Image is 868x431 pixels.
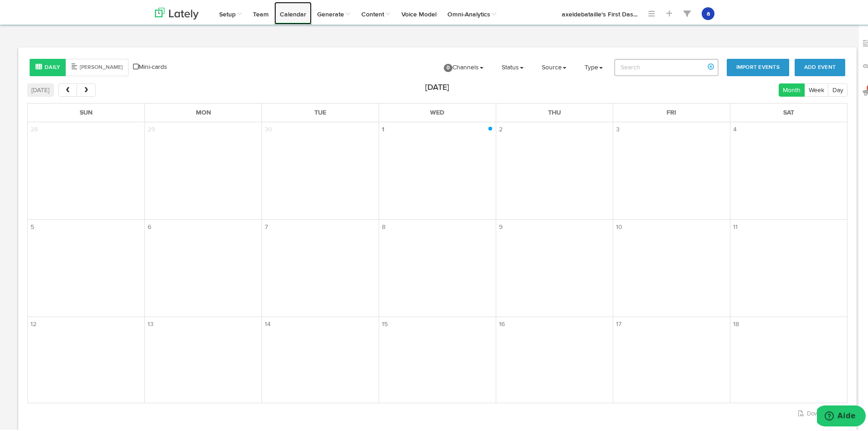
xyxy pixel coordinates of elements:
a: Type [578,54,610,77]
span: 7 [262,218,271,233]
button: Day [828,82,847,95]
span: 0 [444,62,452,70]
span: 9 [496,218,505,233]
a: Status [495,54,530,77]
span: ... [633,10,637,16]
span: 2 [496,120,505,135]
button: Import Events [727,57,789,74]
button: Daily [30,57,66,74]
span: Sat [783,108,794,114]
a: Mini-cards [133,61,167,70]
a: Download PDF [798,409,845,415]
input: Search [614,57,719,74]
span: 30 [262,120,275,135]
a: Source [535,54,573,77]
span: Tue [314,108,326,114]
h2: [DATE] [425,82,449,91]
span: 13 [145,315,156,330]
button: a [702,5,714,18]
span: 17 [613,315,624,330]
span: 1 [379,120,387,135]
span: 3 [613,120,622,135]
span: Thu [548,108,561,114]
span: 14 [262,315,273,330]
span: 4 [730,120,740,135]
span: 11 [730,218,740,233]
button: [PERSON_NAME] [66,57,128,74]
span: 12 [28,315,39,330]
iframe: Ouvre un widget dans lequel vous pouvez trouver plus d’informations [817,404,866,426]
span: 8 [379,218,388,233]
span: 18 [730,315,742,330]
span: 15 [379,315,390,330]
span: 28 [28,120,41,135]
span: 29 [145,120,158,135]
span: 10 [613,218,625,233]
span: 16 [496,315,508,330]
button: next [77,82,95,95]
a: 0Channels [437,54,490,77]
button: Month [779,82,805,95]
span: Sun [80,108,92,114]
img: logo_lately_bg_light.svg [155,6,199,18]
button: [DATE] [27,82,54,95]
span: 6 [145,218,154,233]
div: Style [30,57,128,74]
span: Mon [196,108,211,114]
button: Add Event [795,57,845,74]
span: Wed [430,108,444,114]
span: 5 [28,218,37,233]
button: Week [804,82,828,95]
button: prev [58,82,77,95]
span: Fri [667,108,676,114]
